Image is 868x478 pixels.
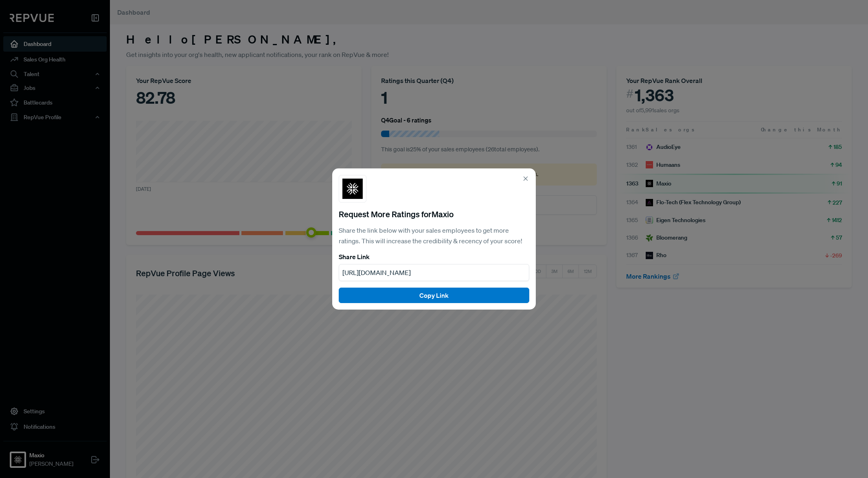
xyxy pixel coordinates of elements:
h6: Share Link [339,253,529,261]
p: Share the link below with your sales employees to get more ratings. This will increase the credib... [339,225,529,246]
button: Copy Link [339,288,529,303]
span: [URL][DOMAIN_NAME] [342,268,411,277]
img: Maxio [342,179,363,199]
h5: Request More Ratings for Maxio [339,209,529,219]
